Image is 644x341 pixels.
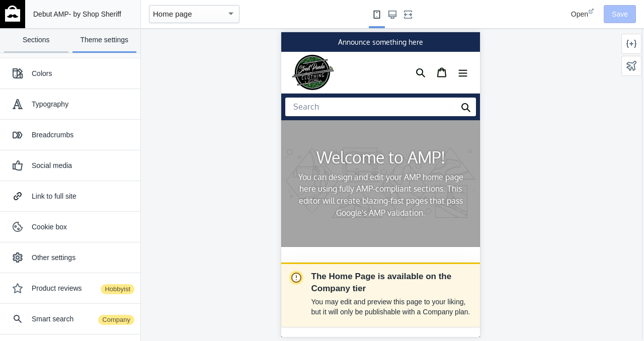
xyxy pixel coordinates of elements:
[571,10,588,18] span: Open
[32,68,133,78] div: Colors
[32,99,133,109] div: Typography
[32,222,133,232] div: Cookie box
[11,139,188,187] p: You can design and edit your AMP home page here using fully AMP-compliant sections. This editor w...
[311,271,472,295] p: The Home Page is available on the Company tier
[72,28,137,53] a: Theme settings
[11,116,188,135] h2: Welcome to AMP!
[11,23,52,58] img: image
[311,297,472,317] p: You may edit and preview this page to your liking, but it will only be publishable with a Company...
[4,65,195,84] input: Search
[33,10,69,18] span: Debut AMP
[32,283,133,293] div: Product reviews
[100,283,135,295] span: Hobbyist
[171,30,192,50] button: Menu
[5,6,20,22] img: main-logo_60x60_white.png
[32,160,133,170] div: Social media
[4,28,68,53] a: Sections
[32,314,133,324] div: Smart search
[153,10,192,18] mat-select-trigger: Home page
[32,252,133,263] div: Other settings
[32,191,133,201] div: Link to full site
[69,10,121,18] span: - by Shop Sheriff
[32,130,133,140] div: Breadcrumbs
[97,314,135,326] span: Company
